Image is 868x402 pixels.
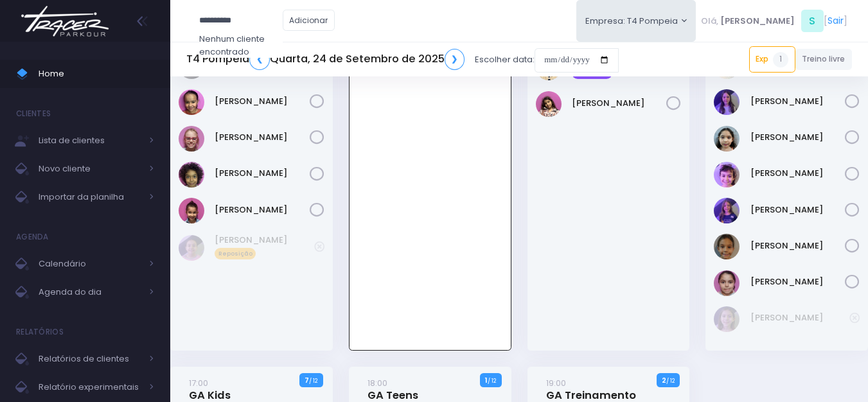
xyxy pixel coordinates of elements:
div: Nenhum cliente encontrado [199,33,283,58]
h5: T4 Pompeia Quarta, 24 de Setembro de 2025 [186,49,465,70]
a: [PERSON_NAME] [750,95,846,108]
small: / 12 [309,377,317,385]
a: Adicionar [283,10,335,31]
span: Lista de clientes [39,132,141,149]
div: [ ] [696,6,852,35]
img: Rosa Widman [714,198,740,223]
a: 19:00GA Treinamento [546,376,636,402]
small: 17:00 [189,377,208,389]
a: Exp1 [749,46,795,72]
img: Beatriz Cogo [179,235,204,261]
img: Paola baldin Barreto Armentano [179,126,204,152]
img: Luiza Braz [536,91,562,117]
a: ❮ [249,49,270,70]
strong: 2 [662,375,666,385]
a: Treino livre [795,49,853,70]
a: [PERSON_NAME] [750,240,846,252]
a: Sair [828,14,844,28]
img: Priscila Vanzolini [179,162,204,188]
strong: 7 [305,375,309,385]
img: Sofia Ramos Roman Torres [714,234,740,259]
h4: Clientes [16,101,51,127]
img: Júlia Barbosa [179,89,204,115]
h4: Relatórios [16,319,64,345]
small: / 12 [666,377,675,385]
a: [PERSON_NAME] [215,95,310,108]
div: Escolher data: [186,45,619,74]
span: Reposição [215,248,256,259]
span: Importar da planilha [39,189,141,205]
img: STELLA ARAUJO LAGUNA [179,198,204,223]
img: Nina Loureiro Andrusyszyn [714,162,740,188]
img: Lia Widman [714,89,740,115]
a: [PERSON_NAME] [215,131,310,144]
a: [PERSON_NAME] [750,311,850,324]
span: Relatórios de clientes [39,351,141,367]
a: ❯ [445,49,465,70]
span: S [801,10,824,32]
h4: Agenda [16,224,49,250]
span: Agenda do dia [39,284,141,301]
img: Sophia de Souza Arantes [714,270,740,296]
a: 17:00GA Kids [189,376,231,402]
a: [PERSON_NAME] [750,275,846,288]
span: Relatório experimentais [39,379,141,396]
span: [PERSON_NAME] [720,15,795,28]
span: Olá, [701,15,718,28]
span: Novo cliente [39,161,141,177]
span: Home [39,66,154,82]
a: [PERSON_NAME] [572,97,667,110]
small: / 12 [488,377,496,385]
a: [PERSON_NAME] Reposição [215,234,314,259]
span: Calendário [39,256,141,272]
a: [PERSON_NAME] [215,167,310,180]
a: [PERSON_NAME] [750,167,846,180]
img: Antonella Zappa Marques [714,306,740,332]
a: 18:00GA Teens [368,376,418,402]
a: [PERSON_NAME] [215,204,310,216]
a: [PERSON_NAME] [750,204,846,216]
span: 1 [773,52,788,67]
a: [PERSON_NAME] [750,131,846,144]
small: 19:00 [546,377,566,389]
img: Luisa Yen Muller [714,126,740,152]
strong: 1 [485,375,488,385]
small: 18:00 [368,377,387,389]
